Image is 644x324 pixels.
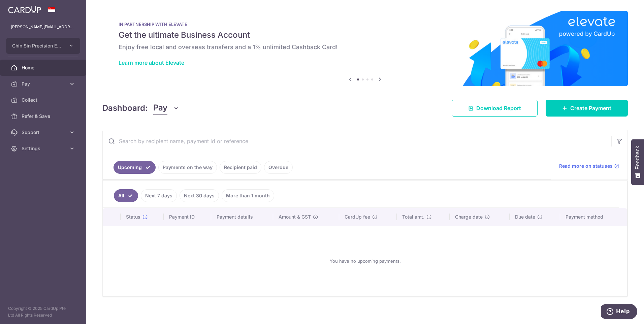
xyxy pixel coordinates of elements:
span: Total amt. [402,214,424,220]
th: Payment details [211,208,273,226]
span: Feedback [635,146,641,169]
span: Settings [22,145,66,152]
a: Download Report [452,100,538,117]
p: IN PARTNERSHIP WITH ELEVATE [119,22,612,27]
span: CardUp fee [345,214,370,220]
span: Create Payment [570,104,611,112]
span: Download Report [476,104,521,112]
a: Payments on the way [158,161,217,174]
a: Create Payment [546,100,628,117]
a: Recipient paid [220,161,261,174]
button: Feedback - Show survey [631,139,644,185]
a: Overdue [264,161,293,174]
a: Next 7 days [141,189,177,202]
a: Learn more about Elevate [119,59,184,66]
span: Support [22,129,66,136]
img: Renovation banner [102,11,628,86]
span: Status [126,214,140,220]
span: Charge date [455,214,483,220]
span: Pay [22,80,66,87]
span: Read more on statuses [559,163,613,169]
span: Chin Sin Precision Engineering Pte Ltd [12,42,62,49]
span: Refer & Save [22,113,66,120]
span: Home [22,64,66,71]
a: Next 30 days [180,189,219,202]
h6: Enjoy free local and overseas transfers and a 1% unlimited Cashback Card! [119,43,612,51]
input: Search by recipient name, payment id or reference [103,130,611,152]
h5: Get the ultimate Business Account [119,30,612,40]
button: Pay [153,102,179,115]
div: You have no upcoming payments. [111,231,619,291]
span: Amount & GST [279,214,311,220]
iframe: Opens a widget where you can find more information [601,304,637,321]
a: Upcoming [114,161,156,174]
button: Chin Sin Precision Engineering Pte Ltd [6,38,80,54]
p: [PERSON_NAME][EMAIL_ADDRESS][DOMAIN_NAME] [11,24,75,30]
h4: Dashboard: [102,102,148,114]
span: Collect [22,97,66,103]
img: CardUp [8,5,41,13]
th: Payment method [560,208,627,226]
a: Read more on statuses [559,163,619,169]
a: More than 1 month [222,189,274,202]
a: All [114,189,138,202]
span: Due date [515,214,535,220]
span: Pay [153,102,167,115]
th: Payment ID [164,208,212,226]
